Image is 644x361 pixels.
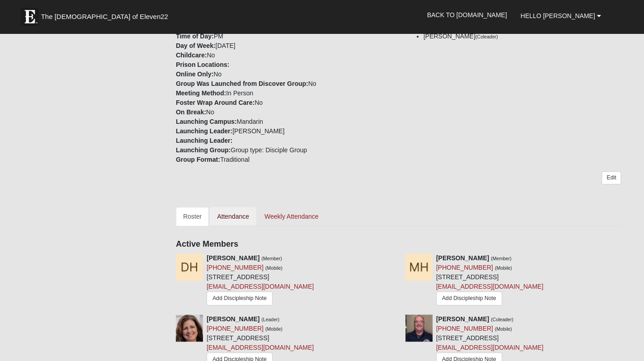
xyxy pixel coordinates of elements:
strong: [PERSON_NAME] [207,315,259,323]
div: [STREET_ADDRESS] [436,253,543,308]
h4: Active Members [176,239,621,249]
a: Back to [DOMAIN_NAME] [420,4,514,26]
small: (Leader) [261,317,279,322]
strong: Group Format: [176,156,220,163]
a: [PHONE_NUMBER] [436,325,493,332]
strong: Launching Leader: [176,137,232,144]
strong: Day of Week: [176,42,216,49]
a: Weekly Attendance [257,207,326,226]
a: [EMAIL_ADDRESS][DOMAIN_NAME] [436,283,543,290]
a: Add Discipleship Note [436,291,502,305]
strong: Group Was Launched from Discover Group: [176,80,308,87]
strong: [PERSON_NAME] [436,315,489,323]
div: [STREET_ADDRESS] [207,253,314,308]
a: [PHONE_NUMBER] [207,325,263,332]
strong: Meeting Method: [176,89,226,97]
small: (Mobile) [265,326,282,332]
small: (Mobile) [265,265,282,271]
strong: [PERSON_NAME] [436,254,489,262]
small: (Coleader) [475,34,498,39]
strong: Childcare: [176,52,207,59]
span: The [DEMOGRAPHIC_DATA] of Eleven22 [41,12,168,21]
img: Eleven22 logo [21,8,39,26]
a: Edit [602,171,621,184]
small: (Mobile) [495,265,512,271]
a: The [DEMOGRAPHIC_DATA] of Eleven22 [16,3,197,26]
small: (Mobile) [495,326,512,332]
small: (Coleader) [491,317,513,322]
div: Mixed Group PM [DATE] No No No In Person No No Mandarin [PERSON_NAME] Group type: Disciple Group ... [169,2,399,164]
li: [PERSON_NAME] [423,32,621,41]
a: [PHONE_NUMBER] [207,264,263,271]
small: (Member) [261,256,282,261]
strong: [PERSON_NAME] [207,254,259,262]
strong: Launching Group: [176,146,230,154]
a: [EMAIL_ADDRESS][DOMAIN_NAME] [207,344,314,351]
strong: Launching Leader: [176,127,232,135]
strong: On Break: [176,108,206,116]
strong: Foster Wrap Around Care: [176,99,254,106]
a: [PHONE_NUMBER] [436,264,493,271]
small: (Member) [491,256,512,261]
a: [EMAIL_ADDRESS][DOMAIN_NAME] [436,344,543,351]
a: Hello [PERSON_NAME] [514,5,608,27]
span: Hello [PERSON_NAME] [521,12,595,19]
a: Attendance [210,207,256,226]
a: Roster [176,207,209,226]
strong: Online Only: [176,70,213,78]
strong: Time of Day: [176,33,214,40]
a: Add Discipleship Note [207,291,273,305]
strong: Prison Locations: [176,61,229,68]
a: [EMAIL_ADDRESS][DOMAIN_NAME] [207,283,314,290]
strong: Launching Campus: [176,118,237,125]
